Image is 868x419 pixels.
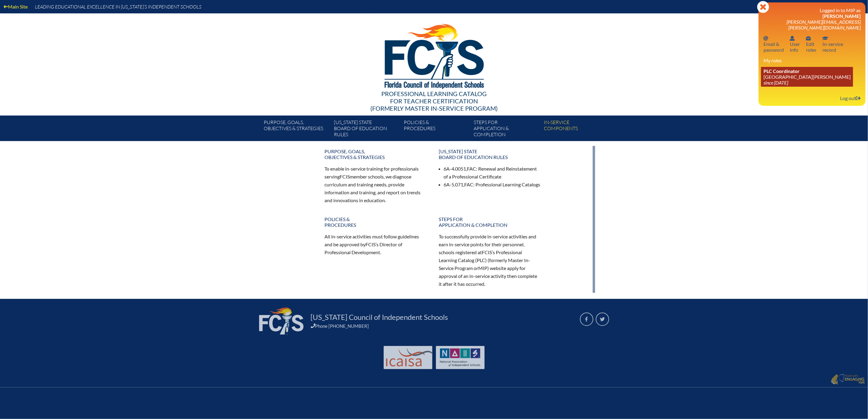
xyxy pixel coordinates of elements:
[366,241,376,247] span: FCIS
[321,214,431,230] a: Policies &Procedures
[829,373,867,387] a: Made with
[259,90,609,112] div: Professional Learning Catalog (formerly Master In-service Program)
[308,312,451,322] a: [US_STATE] Council of Independent Schools
[820,34,846,54] a: In-service recordIn-servicerecord
[763,80,788,85] i: since [DATE]
[325,165,427,204] p: To enable in-service training for professionals serving member schools, we diagnose curriculum an...
[440,348,481,367] img: NAIS Logo
[472,118,541,141] a: Steps forapplication & completion
[763,7,861,30] h3: Logged in to MIP as
[311,323,573,329] div: Phone [PHONE_NUMBER]
[761,34,786,54] a: Email passwordEmail &password
[845,377,865,385] img: Engaging - Bring it online
[435,214,545,230] a: Steps forapplication & completion
[804,34,819,54] a: User infoEditroles
[763,57,861,63] h3: My roles
[763,68,800,74] span: PLC Coordinator
[838,94,863,102] a: Log outLog out
[479,265,488,271] span: MIP
[401,118,471,141] a: Policies &Procedures
[325,233,427,256] p: All in-service activities must follow guidelines and be approved by ’s Director of Professional D...
[331,118,401,141] a: [US_STATE] StateBoard of Education rules
[790,36,795,41] svg: User info
[386,348,433,367] img: Int'l Council Advancing Independent School Accreditation logo
[259,307,304,335] img: FCIS_logo_white
[822,13,861,19] span: [PERSON_NAME]
[371,13,497,96] img: FCISlogo221.eps
[845,374,865,385] p: Made with
[822,36,829,41] svg: In-service record
[787,34,802,54] a: User infoUserinfo
[806,36,811,41] svg: User info
[856,96,861,101] svg: Log out
[839,374,846,383] img: Engaging - Bring it online
[340,174,350,179] span: FCIS
[763,36,768,41] svg: Email password
[465,182,474,187] span: FAC
[439,233,541,288] p: To successfully provide in-service activities and earn in-service points for their personnel, sch...
[761,67,853,87] a: PLC Coordinator [GEOGRAPHIC_DATA][PERSON_NAME] since [DATE]
[831,374,839,385] img: Engaging - Bring it online
[541,118,611,141] a: In-servicecomponents
[321,146,431,162] a: Purpose, goals,objectives & strategies
[444,165,541,181] li: 6A-4.0051, : Renewal and Reinstatement of a Professional Certificate
[477,257,485,263] span: PLC
[757,1,769,13] svg: Close
[482,249,492,255] span: FCIS
[435,146,545,162] a: [US_STATE] StateBoard of Education rules
[467,166,476,171] span: FAC
[390,97,478,105] span: for Teacher Certification
[444,181,541,189] li: 6A-5.071, : Professional Learning Catalogs
[261,118,331,141] a: Purpose, goals,objectives & strategies
[1,2,30,11] a: Main Site
[787,19,861,30] span: [PERSON_NAME][EMAIL_ADDRESS][PERSON_NAME][DOMAIN_NAME]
